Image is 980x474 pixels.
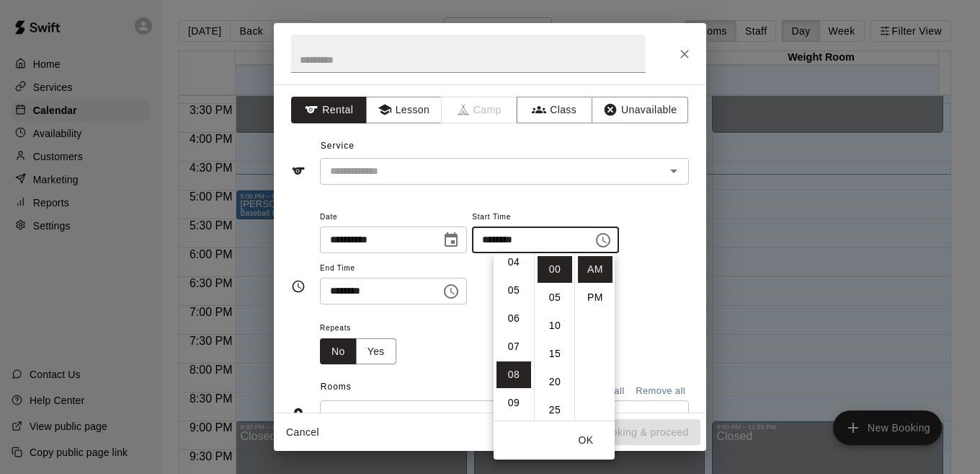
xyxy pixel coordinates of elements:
[496,361,531,388] li: 8 hours
[320,319,408,338] span: Repeats
[442,97,517,123] span: Camps can only be created in the Services page
[574,253,615,421] ul: Select meridiem
[538,312,572,339] li: 10 minutes
[291,164,306,178] svg: Service
[538,397,572,423] li: 25 minutes
[589,226,618,255] button: Choose time, selected time is 8:00 AM
[320,338,357,365] button: No
[356,338,396,365] button: Yes
[320,338,396,365] div: outlined button group
[592,97,688,123] button: Unavailable
[538,256,572,283] li: 0 minutes
[672,41,698,67] button: Close
[496,277,531,304] li: 5 hours
[291,279,306,294] svg: Timing
[366,97,442,123] button: Lesson
[517,97,592,123] button: Class
[291,407,306,421] svg: Rooms
[320,208,467,227] span: Date
[321,141,355,151] span: Service
[563,427,609,454] button: OK
[496,333,531,360] li: 7 hours
[538,341,572,367] li: 15 minutes
[321,382,352,392] span: Rooms
[578,256,612,283] li: AM
[291,97,367,123] button: Rental
[437,277,465,306] button: Choose time, selected time is 8:30 AM
[280,419,326,446] button: Cancel
[538,284,572,311] li: 5 minutes
[578,284,612,311] li: PM
[496,305,531,332] li: 6 hours
[538,369,572,395] li: 20 minutes
[496,249,531,276] li: 4 hours
[437,226,465,255] button: Choose date, selected date is Sep 15, 2025
[632,380,689,403] button: Remove all
[534,253,574,421] ul: Select minutes
[664,404,684,424] button: Open
[496,390,531,416] li: 9 hours
[496,418,531,444] li: 10 hours
[664,161,684,181] button: Open
[320,259,467,278] span: End Time
[494,253,534,421] ul: Select hours
[472,208,619,227] span: Start Time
